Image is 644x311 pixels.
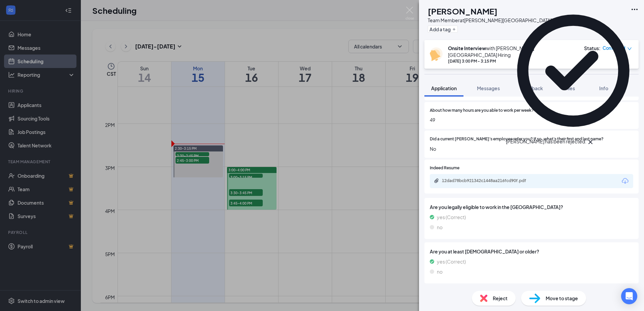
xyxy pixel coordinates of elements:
svg: Cross [586,138,594,146]
span: 49 [430,116,633,124]
button: PlusAdd a tag [428,26,458,33]
span: Reject [493,295,508,302]
span: Messages [477,85,500,91]
span: yes (Correct) [437,258,466,265]
div: Open Intercom Messenger [621,288,637,304]
div: [PERSON_NAME] has been rejected. [506,138,586,146]
span: no [437,268,443,275]
svg: Plus [452,27,456,31]
b: Onsite Interview [448,45,486,51]
span: About how many hours are you able to work per week? [430,107,534,114]
span: Move to stage [546,295,578,302]
span: Are you at least [DEMOGRAPHIC_DATA] or older? [430,248,633,255]
span: No [430,145,633,152]
div: with [PERSON_NAME][GEOGRAPHIC_DATA] Hiring [448,45,577,58]
span: no [437,223,443,231]
div: Team Member at [PERSON_NAME][GEOGRAPHIC_DATA] [428,17,552,24]
div: 12dad78bcb921342c1448aa216fcd90f.pdf [442,178,536,183]
span: yes (Correct) [437,213,466,221]
svg: CheckmarkCircle [506,3,641,138]
svg: Paperclip [434,178,439,183]
div: [DATE] 3:00 PM - 3:15 PM [448,58,577,64]
span: Indeed Resume [430,165,459,171]
span: Did a current [PERSON_NAME]'s employee refer you? If so, what's their first and last name? [430,136,604,142]
h1: [PERSON_NAME] [428,5,497,17]
span: Are you legally eligible to work in the [GEOGRAPHIC_DATA]? [430,203,633,211]
a: Paperclip12dad78bcb921342c1448aa216fcd90f.pdf [434,178,543,184]
span: Application [431,85,457,91]
svg: Download [621,177,629,185]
